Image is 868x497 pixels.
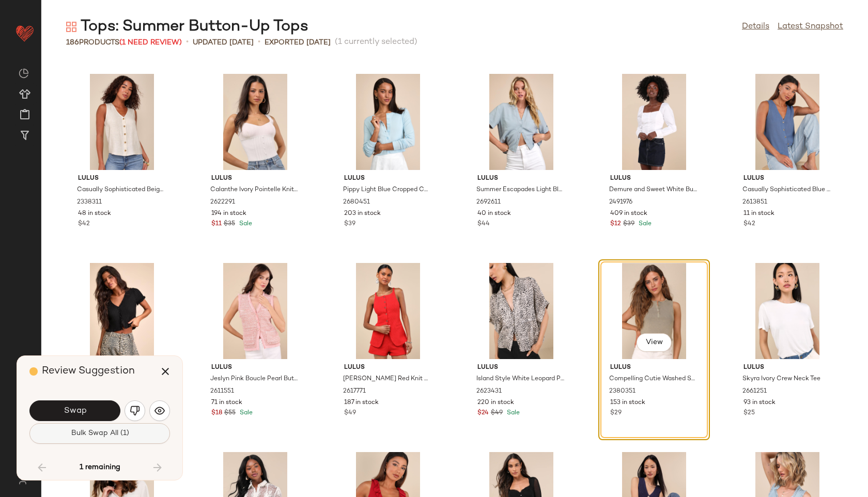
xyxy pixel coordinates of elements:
span: 2611551 [210,387,234,396]
span: Sale [637,221,652,227]
img: svg%3e [12,476,33,485]
span: $24 [477,409,489,418]
span: 203 in stock [344,209,381,219]
span: $25 [743,409,755,418]
span: 2491976 [609,198,632,207]
span: 220 in stock [477,398,514,408]
span: Casually Sophisticated Beige Linen Sleeveless Button-Front Top [77,185,165,195]
div: Tops: Summer Button-Up Tops [66,17,308,37]
button: View [636,333,671,352]
span: Pippy Light Blue Cropped Cardigan [343,185,431,195]
span: 194 in stock [211,209,246,219]
button: Bulk Swap All (1) [29,423,170,444]
span: 187 in stock [344,398,379,408]
span: $49 [491,409,503,418]
span: Lulus [477,363,565,372]
span: Sale [237,221,252,227]
span: 48 in stock [78,209,111,219]
div: Products [66,37,182,48]
span: $39 [344,220,355,229]
img: 2692611_01_hero_2025-06-24.jpg [469,74,574,170]
span: • [186,36,189,49]
span: Casually Sophisticated Blue Linen Button-Front Top [742,185,830,195]
span: $18 [211,409,222,418]
span: Skyra Ivory Crew Neck Tee [742,375,820,384]
span: 2622291 [210,198,235,207]
button: Swap [29,400,120,421]
span: Swap [63,406,86,416]
span: Summer Escapades Light Blue Linen Collared Button-Up Top [476,185,564,195]
span: 1 remaining [80,463,120,472]
span: $39 [623,220,634,229]
span: Review Suggestion [42,366,135,377]
span: Lulus [477,174,565,183]
img: svg%3e [154,406,165,416]
img: 2688451_01_hero_2025-07-03.jpg [70,263,174,359]
span: 93 in stock [743,398,776,408]
span: $55 [224,409,236,418]
span: 2617771 [343,387,366,396]
span: Lulus [78,174,166,183]
span: 2613851 [742,198,767,207]
img: 12704821_2661251.jpg [735,263,840,359]
span: • [258,36,260,49]
span: Lulus [743,174,831,183]
span: Lulus [610,174,698,183]
span: [PERSON_NAME] Red Knit Button-Front Vest Top [343,375,431,384]
span: (1 Need Review) [119,39,182,46]
img: 12629081_2622291.jpg [203,74,307,170]
img: 2680451_01_hero_2025-07-02.jpg [336,74,440,170]
span: 71 in stock [211,398,242,408]
span: 2623431 [476,387,502,396]
span: Sale [238,410,253,416]
span: $35 [224,220,235,229]
img: 11970221_2491976.jpg [602,74,706,170]
img: svg%3e [19,68,29,79]
span: 40 in stock [477,209,511,219]
a: Latest Snapshot [778,21,843,33]
span: 186 [66,39,79,46]
span: 2380351 [609,387,636,396]
span: 2338311 [77,198,102,207]
span: 2692611 [476,198,501,207]
span: Compelling Cutie Washed Sage Green Ribbed Knit Tank Top [609,375,697,384]
span: Calanthe Ivory Pointelle Knit Button-Front Tank Top [210,185,298,195]
img: heart_red.DM2ytmEG.svg [14,23,35,43]
span: 11 in stock [743,209,774,219]
span: $42 [78,220,90,229]
img: 12602021_2617771.jpg [336,263,440,359]
span: $44 [477,220,490,229]
span: Island Style White Leopard Print Button-Up Short Sleeve Top [476,375,564,384]
span: Lulus [743,363,831,372]
a: Details [742,21,769,33]
span: 2661251 [742,387,767,396]
img: 12557021_2611551.jpg [203,263,307,359]
span: Bulk Swap All (1) [70,429,129,438]
span: (1 currently selected) [335,36,417,49]
span: $12 [610,220,621,229]
span: Lulus [344,174,432,183]
span: $49 [344,409,356,418]
span: Lulus [211,363,299,372]
img: 12488961_2623431.jpg [469,263,574,359]
span: 2680451 [343,198,370,207]
img: svg%3e [66,22,76,32]
span: 409 in stock [610,209,647,219]
span: $42 [743,220,755,229]
img: svg%3e [130,406,140,416]
span: Sale [505,410,520,416]
span: Jeslyn Pink Boucle Pearl Button-Front Sleeveless Top [210,375,298,384]
p: updated [DATE] [193,37,254,48]
img: 12635881_2338311.jpg [70,74,174,170]
img: 11549961_2380351.jpg [602,263,706,359]
span: $11 [211,220,222,229]
p: Exported [DATE] [265,37,331,48]
span: Demure and Sweet White Button-Front Long Sleeve Top [609,185,697,195]
img: 12524481_2613851.jpg [735,74,840,170]
span: Lulus [211,174,299,183]
span: Lulus [344,363,432,372]
span: View [645,338,662,347]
